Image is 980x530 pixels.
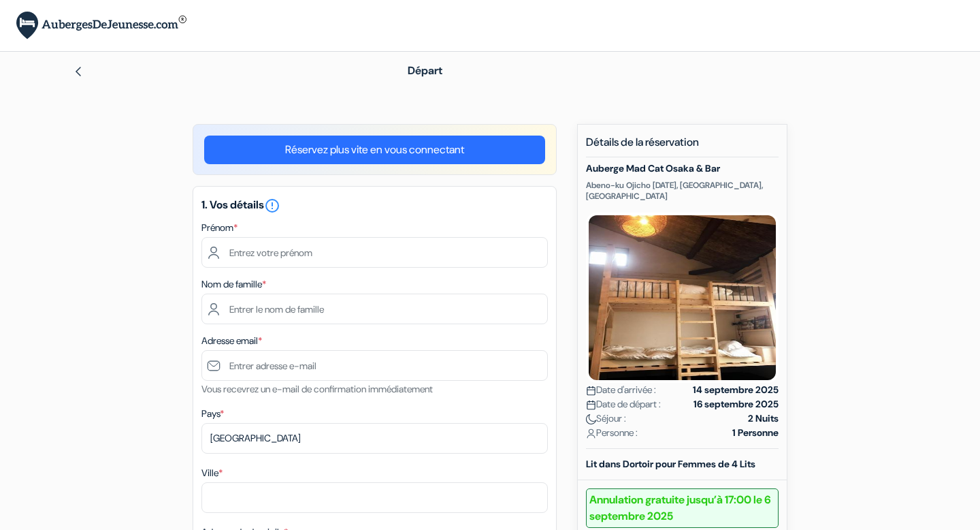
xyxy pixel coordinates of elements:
[586,414,596,424] img: moon.svg
[73,66,84,77] img: left_arrow.svg
[586,163,779,174] h5: Auberge Mad Cat Osaka & Bar
[201,221,238,235] label: Prénom
[201,383,433,395] small: Vous recevrez un e-mail de confirmation immédiatement
[201,237,548,268] input: Entrez votre prénom
[201,198,548,214] h5: 1. Vos détails
[586,397,661,411] span: Date de départ :
[264,198,280,214] i: error_outline
[204,136,545,164] a: Réservez plus vite en vous connectant
[201,350,548,381] input: Entrer adresse e-mail
[201,277,266,292] label: Nom de famille
[201,466,223,480] label: Ville
[748,411,779,426] strong: 2 Nuits
[586,426,638,440] span: Personne :
[586,488,779,528] b: Annulation gratuite jusqu’à 17:00 le 6 septembre 2025
[732,426,779,440] strong: 1 Personne
[586,136,779,157] h5: Détails de la réservation
[586,411,626,426] span: Séjour :
[16,12,186,40] img: AubergesDeJeunesse.com
[201,407,224,421] label: Pays
[264,198,280,212] a: error_outline
[693,383,779,397] strong: 14 septembre 2025
[693,397,779,411] strong: 16 septembre 2025
[586,458,755,470] b: Lit dans Dortoir pour Femmes de 4 Lits
[201,334,262,348] label: Adresse email
[586,386,596,396] img: calendar.svg
[586,180,779,202] p: Abeno-ku Ojicho [DATE], [GEOGRAPHIC_DATA], [GEOGRAPHIC_DATA]
[201,294,548,324] input: Entrer le nom de famille
[586,383,656,397] span: Date d'arrivée :
[408,63,442,78] span: Départ
[586,400,596,410] img: calendar.svg
[586,428,596,439] img: user_icon.svg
